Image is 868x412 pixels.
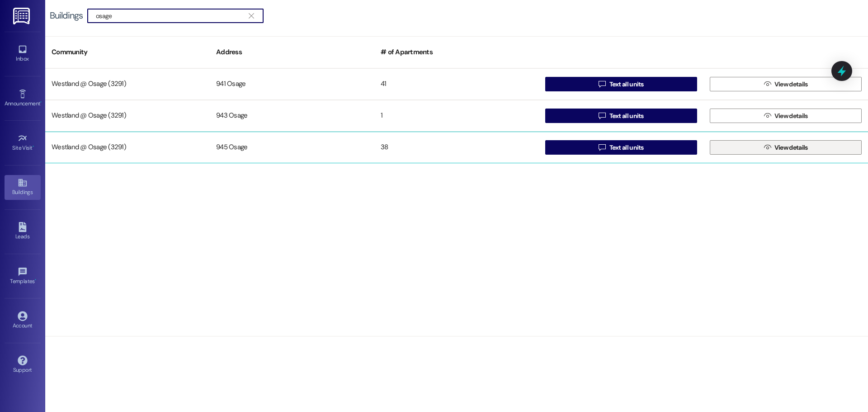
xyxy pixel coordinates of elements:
span: View details [774,143,808,152]
div: 945 Osage [210,138,374,156]
button: View details [710,140,862,155]
a: Buildings [5,175,41,199]
div: 41 [374,75,539,93]
div: Westland @ Osage (3291) [45,107,210,125]
div: 38 [374,138,539,156]
span: • [33,143,34,150]
button: View details [710,77,862,91]
div: Community [45,41,210,63]
a: Support [5,353,41,377]
div: # of Apartments [374,41,539,63]
button: Clear text [244,9,259,23]
span: View details [774,80,808,89]
div: 1 [374,107,539,125]
a: Leads [5,219,41,244]
i:  [249,12,254,19]
span: View details [774,111,808,121]
div: Westland @ Osage (3291) [45,138,210,156]
a: Inbox [5,42,41,66]
i:  [764,144,771,151]
input: Search by building address [96,9,244,22]
span: • [35,277,36,283]
img: ResiDesk Logo [13,8,32,24]
button: Text all units [545,77,697,91]
i:  [764,112,771,119]
a: Templates • [5,264,41,289]
button: View details [710,109,862,123]
a: Account [5,308,41,333]
span: • [40,99,42,105]
div: 941 Osage [210,75,374,93]
a: Site Visit • [5,131,41,155]
i:  [599,112,605,119]
div: Westland @ Osage (3291) [45,75,210,93]
i:  [599,144,605,151]
div: Buildings [50,11,83,20]
span: Text all units [609,111,644,121]
div: 943 Osage [210,107,374,125]
span: Text all units [609,80,644,89]
div: Address [210,41,374,63]
i:  [599,81,605,88]
button: Text all units [545,109,697,123]
i:  [764,81,771,88]
span: Text all units [609,143,644,152]
button: Text all units [545,140,697,155]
